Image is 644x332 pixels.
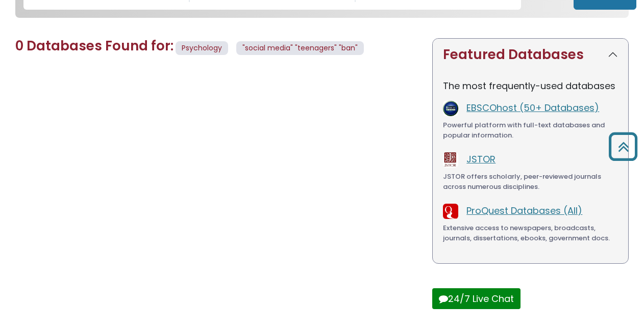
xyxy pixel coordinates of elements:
[466,204,582,217] a: ProQuest Databases (All)
[466,153,496,165] a: JSTOR
[176,41,228,55] span: Psychology
[443,120,618,140] div: Powerful platform with full-text databases and popular information.
[443,79,618,93] p: The most frequently-used databases
[466,101,599,114] a: EBSCOhost (50+ Databases)
[242,43,358,53] span: "social media" "teenagers" "ban"
[15,37,174,55] span: 0 Databases Found for:
[432,288,521,309] button: 24/7 Live Chat
[443,223,618,243] div: Extensive access to newspapers, broadcasts, journals, dissertations, ebooks, government docs.
[605,137,641,156] a: Back to Top
[443,172,618,191] div: JSTOR offers scholarly, peer-reviewed journals across numerous disciplines.
[433,39,628,71] button: Featured Databases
